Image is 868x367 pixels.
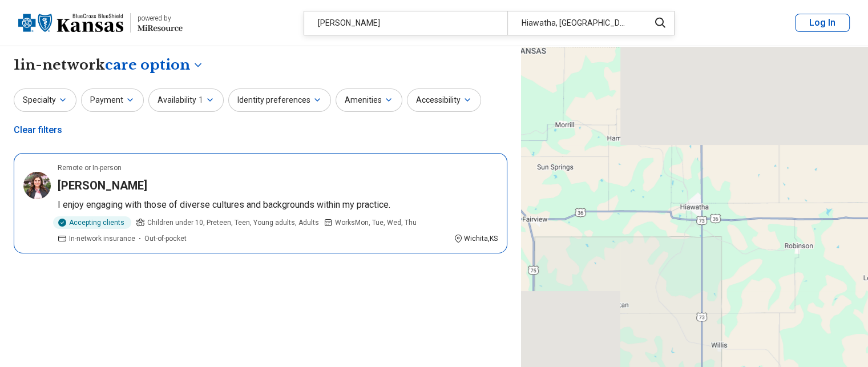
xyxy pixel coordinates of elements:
span: Out-of-pocket [144,233,187,244]
img: Blue Cross Blue Shield Kansas [18,9,123,37]
span: Works Mon, Tue, Wed, Thu [335,217,417,228]
button: Identity preferences [228,88,331,112]
div: powered by [138,13,183,23]
button: Payment [81,88,144,112]
div: Accepting clients [53,216,131,229]
p: I enjoy engaging with those of diverse cultures and backgrounds within my practice. [58,198,498,212]
button: Log In [795,14,850,32]
span: In-network insurance [69,233,135,244]
div: [PERSON_NAME] [304,11,507,35]
button: Accessibility [407,88,481,112]
button: Care options [105,55,204,75]
span: care option [105,55,190,75]
div: Hiawatha, [GEOGRAPHIC_DATA] [507,11,643,35]
button: Specialty [14,88,76,112]
span: 1 [199,94,203,106]
h3: [PERSON_NAME] [58,178,147,193]
div: Clear filters [14,116,62,144]
span: Children under 10, Preteen, Teen, Young adults, Adults [147,217,319,228]
a: Blue Cross Blue Shield Kansaspowered by [18,9,183,37]
button: Availability1 [148,88,224,112]
div: Wichita , KS [454,233,498,244]
p: Remote or In-person [58,163,122,173]
button: Amenities [336,88,402,112]
h1: 1 in-network [14,55,204,75]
